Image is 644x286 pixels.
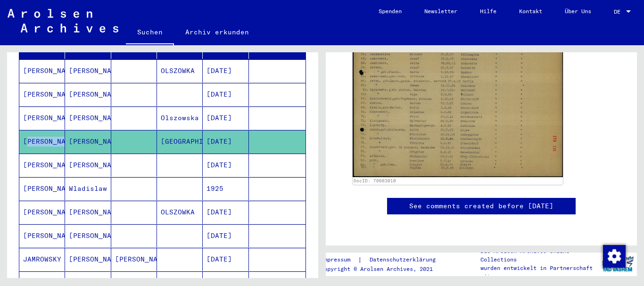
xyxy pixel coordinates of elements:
[203,83,248,106] mat-cell: [DATE]
[65,83,111,106] mat-cell: [PERSON_NAME]
[203,248,248,271] mat-cell: [DATE]
[600,252,636,276] img: yv_logo.png
[19,106,65,130] mat-cell: [PERSON_NAME]
[65,248,111,271] mat-cell: [PERSON_NAME]
[65,154,111,177] mat-cell: [PERSON_NAME]
[203,59,248,82] mat-cell: [DATE]
[321,255,447,265] div: |
[480,247,598,264] p: Die Arolsen Archives Online-Collections
[65,201,111,224] mat-cell: [PERSON_NAME]
[362,255,447,265] a: Datenschutzerklärung
[203,106,248,130] mat-cell: [DATE]
[174,21,260,43] a: Archiv erkunden
[354,178,396,183] a: DocID: 70603010
[157,130,203,153] mat-cell: [GEOGRAPHIC_DATA]
[203,177,248,200] mat-cell: 1925
[19,130,65,153] mat-cell: [PERSON_NAME]
[19,83,65,106] mat-cell: [PERSON_NAME]
[321,255,358,265] a: Impressum
[19,248,65,271] mat-cell: JAMROWSKY
[8,9,118,33] img: Arolsen_neg.svg
[65,224,111,247] mat-cell: [PERSON_NAME]
[65,59,111,82] mat-cell: [PERSON_NAME]
[19,201,65,224] mat-cell: [PERSON_NAME]
[19,59,65,82] mat-cell: [PERSON_NAME]
[157,106,203,130] mat-cell: Olszowska
[603,245,626,268] img: Zustimmung ändern
[19,224,65,247] mat-cell: [PERSON_NAME]
[65,106,111,130] mat-cell: [PERSON_NAME]
[111,248,157,271] mat-cell: [PERSON_NAME]
[203,130,248,153] mat-cell: [DATE]
[19,177,65,200] mat-cell: [PERSON_NAME]
[65,130,111,153] mat-cell: [PERSON_NAME]
[203,201,248,224] mat-cell: [DATE]
[203,224,248,247] mat-cell: [DATE]
[353,27,563,177] img: 001.jpg
[480,264,598,281] p: wurden entwickelt in Partnerschaft mit
[19,154,65,177] mat-cell: [PERSON_NAME]
[157,59,203,82] mat-cell: OLSZOWKA
[321,265,447,273] p: Copyright © Arolsen Archives, 2021
[65,177,111,200] mat-cell: Wladislaw
[409,201,553,211] a: See comments created before [DATE]
[614,8,624,15] span: DE
[203,154,248,177] mat-cell: [DATE]
[157,201,203,224] mat-cell: OLSZOWKA
[126,21,174,45] a: Suchen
